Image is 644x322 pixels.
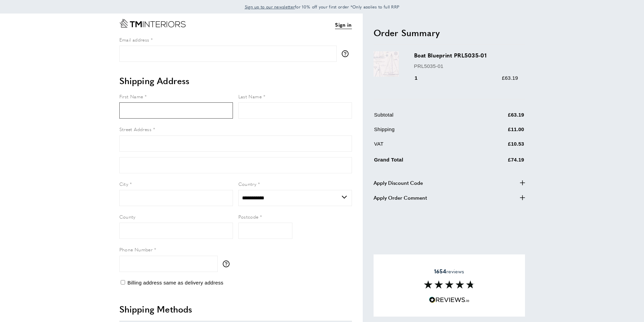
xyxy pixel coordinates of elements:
td: Shipping [374,125,471,139]
h2: Shipping Address [119,75,352,87]
td: £11.00 [471,125,524,139]
span: First Name [119,93,143,100]
td: Subtotal [374,111,471,124]
td: £63.19 [471,111,524,124]
span: City [119,180,128,187]
button: More information [342,50,352,57]
img: Reviews.io 5 stars [429,297,470,303]
a: Sign up to our newsletter [245,3,295,10]
span: Billing address same as delivery address [127,280,223,286]
span: Last Name [238,93,262,100]
span: Apply Discount Code [374,179,423,187]
span: Apply Order Comment [374,194,427,202]
td: Grand Total [374,154,471,169]
img: Reviews section [424,280,475,289]
td: VAT [374,140,471,153]
span: Postcode [238,213,259,220]
h3: Boat Blueprint PRL5035-01 [414,51,518,59]
img: Boat Blueprint PRL5035-01 [374,51,399,77]
p: PRL5035-01 [414,62,518,70]
span: Street Address [119,126,152,132]
h2: Order Summary [374,27,525,39]
a: Go to Home page [119,19,186,28]
span: £63.19 [502,75,518,81]
span: reviews [434,268,464,275]
td: £10.53 [471,140,524,153]
span: Sign up to our newsletter [245,4,295,10]
div: 1 [414,74,427,82]
span: for 10% off your first order *Only applies to full RRP [245,4,400,10]
span: Phone Number [119,246,153,253]
span: Country [238,180,257,187]
span: County [119,213,136,220]
strong: 1654 [434,267,446,275]
span: Email address [119,36,149,43]
input: Billing address same as delivery address [121,280,125,284]
td: £74.19 [471,154,524,169]
button: More information [223,261,233,267]
a: Sign in [335,21,352,29]
h2: Shipping Methods [119,303,352,315]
